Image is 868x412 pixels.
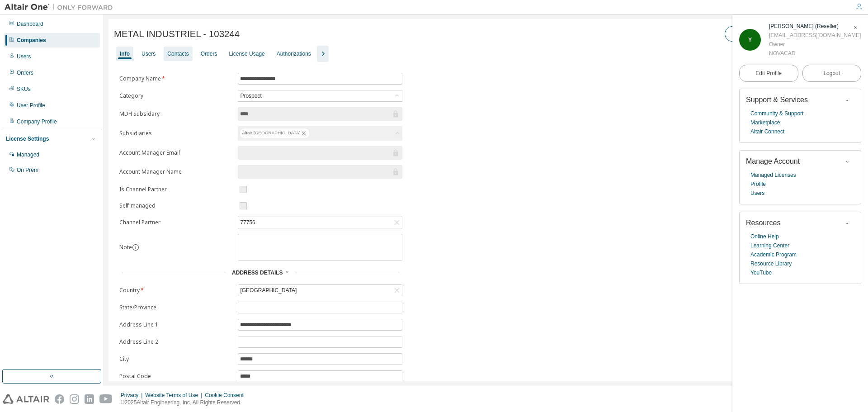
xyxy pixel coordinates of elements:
div: Users [17,53,31,60]
div: User Profile [17,102,45,109]
a: Altair Connect [750,127,784,136]
span: Resources [746,219,780,227]
div: Managed [17,151,39,158]
div: Companies [17,37,46,44]
a: Users [750,189,764,198]
div: 77756 [238,217,402,228]
a: Learning Center [750,241,789,250]
label: Is Channel Partner [119,186,232,193]
div: Dashboard [17,20,43,28]
label: Category [119,92,232,99]
label: Postal Code [119,373,232,380]
a: Resource Library [750,259,792,268]
div: [GEOGRAPHIC_DATA] [238,285,402,296]
a: Profile [750,180,766,189]
div: On Prem [17,166,38,174]
div: [EMAIL_ADDRESS][DOMAIN_NAME] [769,31,861,40]
span: Support & Services [746,96,808,104]
div: Orders [17,69,33,76]
label: Country [119,287,232,294]
img: altair_logo.svg [3,394,49,404]
div: Info [120,50,130,57]
label: Subsidiaries [119,130,232,137]
div: Privacy [121,392,145,399]
p: © 2025 Altair Engineering, Inc. All Rights Reserved. [121,399,249,407]
span: METAL INDUSTRIEL - 103244 [114,29,240,39]
div: NOVACAD [769,49,861,58]
div: Cookie Consent [205,392,249,399]
label: Address Line 1 [119,321,232,328]
a: Online Help [750,232,779,241]
img: instagram.svg [70,394,79,404]
a: Academic Program [750,250,797,259]
button: information [132,244,139,251]
div: Authorizations [277,50,311,57]
a: Community & Support [750,109,803,118]
div: Altair [GEOGRAPHIC_DATA] [238,126,402,141]
img: Altair One [5,3,118,12]
a: Managed Licenses [750,170,796,180]
div: License Usage [229,50,264,57]
div: Owner [769,40,861,49]
div: Website Terms of Use [145,392,205,399]
img: youtube.svg [99,394,113,404]
div: Prospect [239,91,263,101]
label: Address Line 2 [119,338,232,346]
label: State/Province [119,304,232,311]
div: SKUs [17,85,31,93]
label: Self-managed [119,202,232,209]
label: Company Name [119,75,232,82]
button: Logout [802,65,862,82]
label: MDH Subsidary [119,110,232,118]
img: linkedin.svg [85,394,94,404]
div: License Settings [6,135,49,142]
span: Manage Account [746,157,800,165]
div: Orders [201,50,217,57]
label: City [119,355,232,363]
div: Users [142,50,156,57]
span: Y [748,37,752,43]
div: Altair [GEOGRAPHIC_DATA] [240,128,310,139]
a: Marketplace [750,118,780,127]
img: facebook.svg [55,394,64,404]
a: Edit Profile [739,65,798,82]
label: Channel Partner [119,219,232,226]
button: Activity Log [725,26,778,42]
div: Company Profile [17,118,57,125]
div: Contacts [167,50,189,57]
span: Address Details [232,270,283,276]
label: Account Manager Email [119,149,232,156]
div: [GEOGRAPHIC_DATA] [239,285,298,295]
a: YouTube [750,268,772,277]
label: Account Manager Name [119,168,232,175]
label: Note [119,243,132,251]
div: Prospect [238,90,402,101]
span: Edit Profile [755,70,782,77]
div: Yohann BIRAN (Reseller) [769,22,861,31]
div: 77756 [239,218,256,227]
span: Logout [823,69,840,78]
